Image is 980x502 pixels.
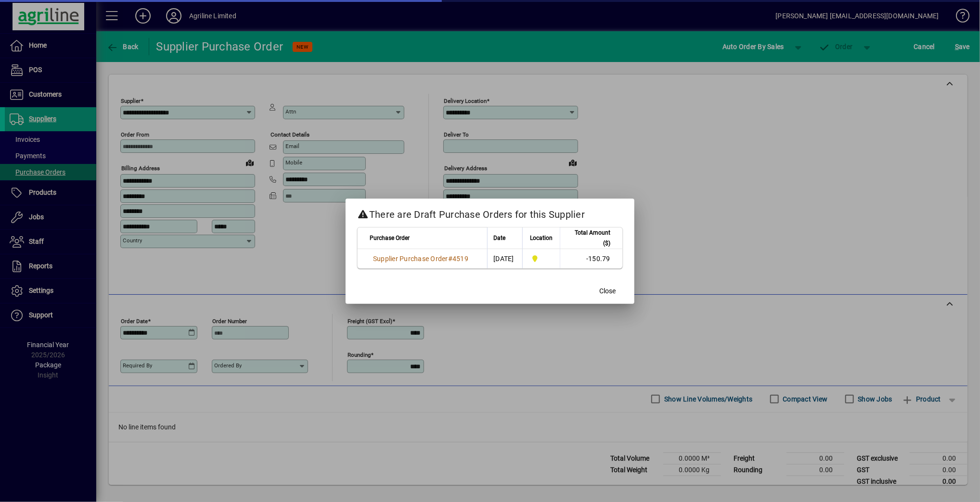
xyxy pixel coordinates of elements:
button: Close [592,283,623,300]
span: Purchase Order [370,233,410,243]
h2: There are Draft Purchase Orders for this Supplier [346,199,634,226]
span: 4519 [452,255,468,263]
span: # [448,255,452,263]
span: Supplier Purchase Order [373,255,448,263]
td: [DATE] [487,249,522,268]
a: Supplier Purchase Order#4519 [370,253,472,264]
span: Location [530,233,553,243]
span: Total Amount ($) [566,227,610,249]
span: Dargaville [529,253,554,264]
span: Close [599,286,616,296]
span: Date [493,233,505,243]
td: -150.79 [560,249,622,268]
